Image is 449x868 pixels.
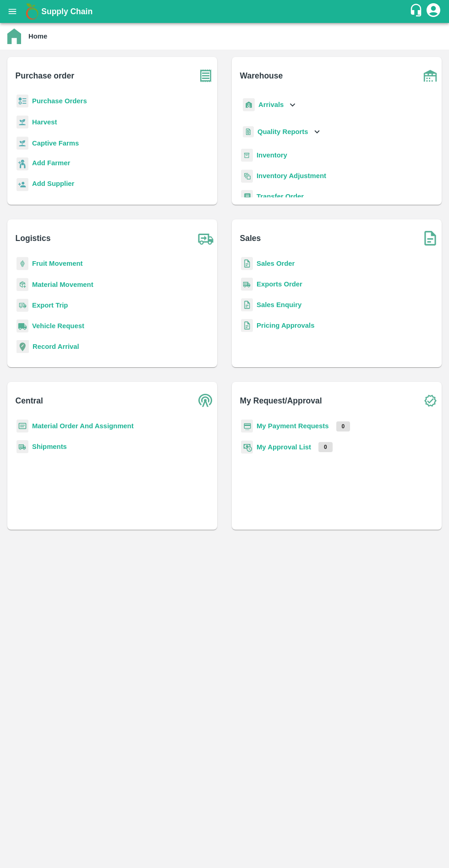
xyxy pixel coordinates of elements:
img: warehouse [419,64,442,87]
img: whInventory [241,149,253,162]
b: Quality Reports [257,128,308,135]
b: Home [28,33,47,40]
img: supplier [16,178,28,191]
img: qualityReport [243,126,254,138]
img: whTransfer [241,190,253,203]
div: account of current user [425,2,442,21]
img: payment [241,420,253,433]
img: truck [194,227,217,250]
b: Logistics [16,232,51,245]
b: Purchase order [16,69,74,82]
img: check [419,389,442,412]
img: sales [241,257,253,270]
a: Inventory Adjustment [257,172,326,179]
a: Pricing Approvals [257,322,314,329]
img: harvest [16,115,28,129]
b: Warehouse [240,69,283,82]
img: farmer [16,157,28,171]
div: Quality Reports [241,123,322,141]
img: fruit [16,257,28,270]
img: central [194,389,217,412]
img: shipments [241,278,253,291]
img: vehicle [16,319,28,333]
a: Add Farmer [32,158,70,170]
img: inventory [241,169,253,183]
a: Transfer Order [257,193,304,200]
a: Harvest [32,118,57,126]
a: My Payment Requests [257,422,329,430]
img: delivery [16,299,28,312]
a: Supply Chain [41,5,409,18]
a: My Approval List [257,443,311,451]
b: Add Farmer [32,159,70,167]
p: 0 [318,442,333,452]
b: Supply Chain [41,7,93,16]
img: purchase [194,64,217,87]
a: Record Arrival [33,343,79,350]
a: Inventory [257,151,287,159]
a: Exports Order [257,280,302,288]
a: Captive Farms [32,140,79,147]
div: customer-support [409,3,425,20]
img: whArrival [243,98,255,112]
img: sales [241,298,253,312]
a: Material Movement [32,281,93,288]
a: Sales Enquiry [257,301,301,308]
div: Arrivals [241,95,298,115]
img: shipments [16,440,28,454]
p: 0 [336,421,350,431]
a: Shipments [32,443,67,450]
img: centralMaterial [16,420,28,433]
b: Add Supplier [32,180,74,187]
a: Export Trip [32,302,68,309]
b: Sales [240,232,261,245]
img: logo [23,2,41,21]
a: Vehicle Request [32,322,84,330]
b: Central [16,394,43,407]
img: material [16,278,28,291]
a: Material Order And Assignment [32,422,134,430]
img: harvest [16,136,28,150]
b: My Request/Approval [240,394,322,407]
img: reciept [16,95,28,108]
img: home [7,28,21,44]
img: approval [241,440,253,454]
a: Sales Order [257,260,295,267]
a: Purchase Orders [32,97,87,105]
button: open drawer [2,1,23,22]
img: soSales [419,227,442,250]
img: recordArrival [16,340,29,353]
b: Arrivals [258,101,284,108]
a: Add Supplier [32,179,74,191]
img: sales [241,319,253,332]
a: Fruit Movement [32,260,83,267]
